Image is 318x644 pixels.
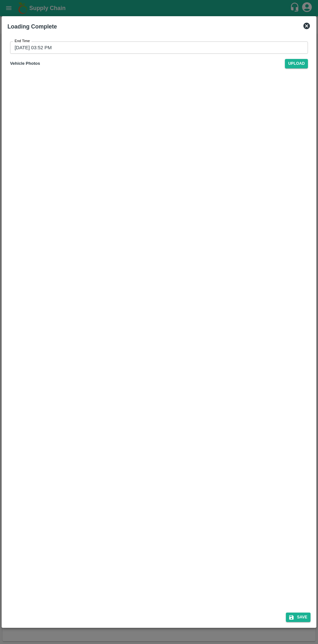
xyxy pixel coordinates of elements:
button: Save [286,613,311,622]
label: End Time [15,39,30,44]
input: Choose date, selected date is Aug 20, 2025 [10,41,303,54]
b: Loading Complete [7,23,57,30]
strong: Vehicle Photos [10,61,40,66]
span: Upload [285,59,308,68]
